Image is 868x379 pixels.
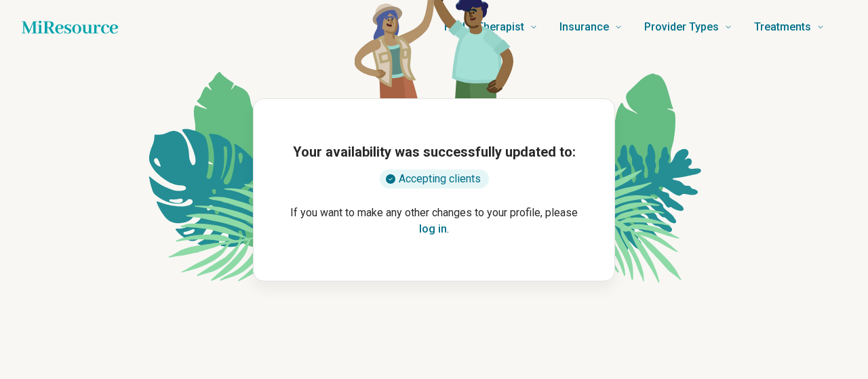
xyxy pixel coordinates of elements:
p: If you want to make any other changes to your profile, please . [275,205,593,237]
a: Home page [22,14,118,41]
div: Accepting clients [380,169,489,188]
h1: Your availability was successfully updated to: [293,142,576,161]
span: Insurance [559,18,609,37]
span: Provider Types [644,18,719,37]
button: log in [419,221,447,237]
span: Treatments [754,18,811,37]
